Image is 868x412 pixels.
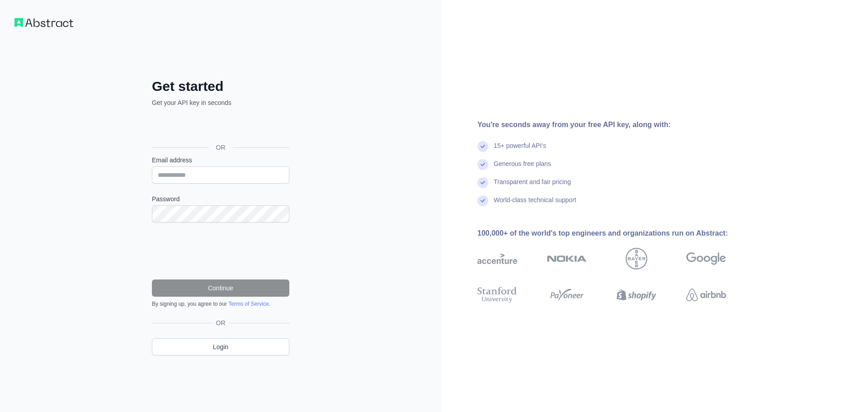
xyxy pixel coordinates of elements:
span: OR [212,318,229,327]
h2: Get started [152,78,289,95]
img: shopify [617,285,656,305]
img: check mark [477,159,488,170]
img: Workflow [14,18,73,27]
p: Get your API key in seconds [152,98,289,107]
div: Generous free plans [494,159,551,177]
img: check mark [477,195,488,206]
a: Login [152,338,289,355]
div: Transparent and fair pricing [494,177,571,195]
img: bayer [626,248,647,270]
label: Email address [152,156,289,165]
div: World-class technical support [494,195,576,213]
img: google [686,248,726,270]
iframe: reCAPTCHA [152,233,289,269]
a: Terms of Service [228,301,269,307]
img: accenture [477,248,517,270]
img: check mark [477,141,488,152]
iframe: Bouton "Se connecter avec Google" [147,117,292,137]
img: check mark [477,177,488,188]
div: 100,000+ of the world's top engineers and organizations run on Abstract: [477,228,755,239]
img: payoneer [547,285,587,305]
label: Password [152,194,289,204]
img: nokia [547,248,587,270]
span: OR [209,143,233,152]
img: airbnb [686,285,726,305]
div: By signing up, you agree to our . [152,300,289,308]
div: You're seconds away from your free API key, along with: [477,119,755,130]
img: stanford university [477,285,517,305]
button: Continue [152,279,289,297]
div: 15+ powerful API's [494,141,546,159]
